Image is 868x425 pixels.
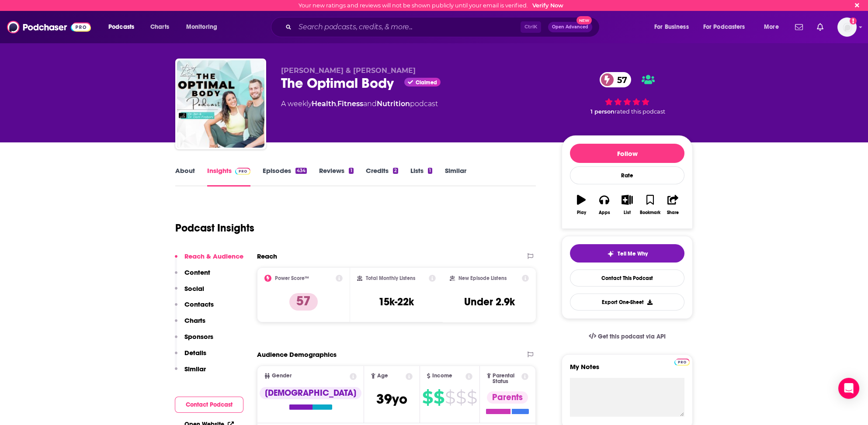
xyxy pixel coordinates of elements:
[624,210,631,215] div: List
[336,100,337,108] span: ,
[570,294,684,311] button: Export One-Sheet
[698,20,758,34] button: open menu
[175,397,243,413] button: Contact Podcast
[570,166,684,184] div: Rate
[377,100,410,108] a: Nutrition
[576,16,592,24] span: New
[615,108,665,115] span: rated this podcast
[548,22,592,32] button: Open AdvancedNew
[184,252,243,260] p: Reach & Audience
[837,17,857,37] span: Logged in as BretAita
[428,168,432,174] div: 1
[570,270,684,287] a: Contact This Podcast
[378,295,414,308] h3: 15k-22k
[662,189,684,221] button: Share
[235,168,250,175] img: Podchaser Pro
[674,359,690,366] img: Podchaser Pro
[377,373,388,379] span: Age
[416,80,437,85] span: Claimed
[432,373,452,379] span: Income
[180,20,229,34] button: open menu
[108,21,134,33] span: Podcasts
[175,268,210,284] button: Content
[175,316,205,332] button: Charts
[456,390,466,404] span: $
[618,250,648,257] span: Tell Me Why
[366,275,415,281] h2: Total Monthly Listens
[570,244,684,263] button: tell me why sparkleTell Me Why
[175,300,214,316] button: Contacts
[184,268,210,276] p: Content
[207,166,250,187] a: InsightsPodchaser Pro
[582,326,673,347] a: Get this podcast via API
[295,20,521,34] input: Search podcasts, credits, & more...
[184,332,213,341] p: Sponsors
[363,100,377,108] span: and
[616,189,639,221] button: List
[349,168,353,174] div: 1
[366,166,398,187] a: Credits2
[281,66,416,75] span: [PERSON_NAME] & [PERSON_NAME]
[319,166,353,187] a: Reviews1
[184,365,206,373] p: Similar
[263,166,307,187] a: Episodes434
[299,2,563,9] div: Your new ratings and reviews will not be shown publicly until your email is verified.
[434,390,444,404] span: $
[493,373,520,384] span: Parental Status
[7,19,91,35] img: Podchaser - Follow, Share and Rate Podcasts
[570,363,684,378] label: My Notes
[175,349,206,365] button: Details
[295,168,307,174] div: 434
[102,20,146,34] button: open menu
[599,210,610,215] div: Apps
[837,17,857,37] button: Show profile menu
[376,390,407,408] span: 39 yo
[467,390,477,404] span: $
[532,2,563,9] a: Verify Now
[410,166,432,187] a: Lists1
[639,189,661,221] button: Bookmark
[590,108,615,115] span: 1 person
[260,387,361,399] div: [DEMOGRAPHIC_DATA]
[175,221,254,235] h1: Podcast Insights
[272,373,292,379] span: Gender
[184,316,205,325] p: Charts
[184,284,204,293] p: Social
[145,20,174,34] a: Charts
[175,252,243,268] button: Reach & Audience
[608,72,632,87] span: 57
[186,21,217,33] span: Monitoring
[279,17,608,37] div: Search podcasts, credits, & more...
[177,60,264,148] img: The Optimal Body
[422,390,433,404] span: $
[175,332,213,349] button: Sponsors
[275,275,309,281] h2: Power Score™
[600,72,632,87] a: 57
[837,17,857,37] img: User Profile
[593,189,615,221] button: Apps
[175,166,195,187] a: About
[562,66,693,121] div: 57 1 personrated this podcast
[458,275,507,281] h2: New Episode Listens
[792,20,806,35] a: Show notifications dropdown
[281,99,438,109] div: A weekly podcast
[607,250,614,257] img: tell me why sparkle
[521,21,541,33] span: Ctrl K
[445,390,455,404] span: $
[289,293,318,311] p: 57
[257,350,337,359] h2: Audience Demographics
[667,210,679,215] div: Share
[570,189,593,221] button: Play
[464,295,515,308] h3: Under 2.9k
[487,391,528,404] div: Parents
[640,210,660,215] div: Bookmark
[312,100,336,108] a: Health
[598,333,666,340] span: Get this podcast via API
[570,144,684,163] button: Follow
[850,17,857,24] svg: Email not verified
[838,378,859,399] div: Open Intercom Messenger
[175,365,206,381] button: Similar
[703,21,745,33] span: For Podcasters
